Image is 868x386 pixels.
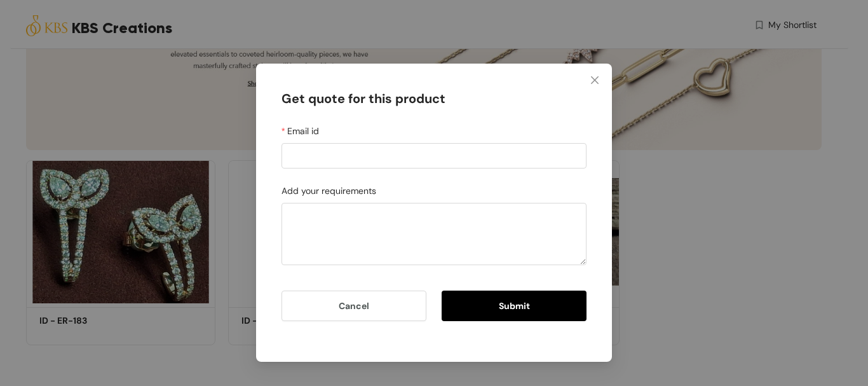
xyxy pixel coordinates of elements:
label: Add your requirements [281,184,376,198]
span: Submit [499,299,530,313]
button: Cancel [281,291,426,321]
span: close [590,75,600,85]
textarea: Add your requirements [281,203,587,265]
button: Close [578,64,612,98]
label: Email id [281,124,319,138]
div: Get quote for this product [281,89,587,124]
button: Submit [442,291,587,321]
span: Cancel [339,299,369,313]
input: Email id [281,143,587,169]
